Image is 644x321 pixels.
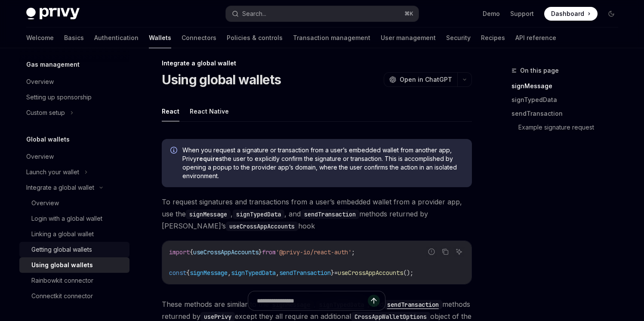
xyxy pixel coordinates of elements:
div: Getting global wallets [31,244,92,255]
a: Using global wallets [19,257,129,273]
code: signMessage [186,210,231,219]
div: Overview [31,198,59,208]
div: Setting up sponsorship [26,92,92,102]
span: ; [351,248,355,256]
button: React [162,101,179,121]
div: Integrate a global wallet [26,182,94,193]
a: Example signature request [518,120,625,134]
span: Open in ChatGPT [400,75,452,84]
div: Overview [26,77,54,87]
span: When you request a signature or transaction from a user’s embedded wallet from another app, Privy... [182,146,463,180]
a: signMessage [512,79,625,93]
span: = [334,269,338,277]
svg: Info [170,147,179,155]
a: Login with a global wallet [19,211,129,226]
span: { [190,248,193,256]
a: API reference [515,28,556,48]
a: Demo [483,9,500,18]
button: Send message [368,295,380,307]
span: (); [403,269,413,277]
span: from [262,248,276,256]
button: Ask AI [453,246,465,257]
span: } [259,248,262,256]
span: { [186,269,190,277]
code: useCrossAppAccounts [226,222,298,231]
a: signTypedData [512,93,625,107]
a: Support [510,9,534,18]
div: Rainbowkit connector [31,275,93,286]
button: Copy the contents from the code block [440,246,451,257]
a: Authentication [94,28,139,48]
span: useCrossAppAccounts [338,269,403,277]
span: const [169,269,186,277]
span: , [228,269,231,277]
button: Report incorrect code [426,246,437,257]
a: User management [381,28,436,48]
span: To request signatures and transactions from a user’s embedded wallet from a provider app, use the... [162,196,472,232]
div: Launch your wallet [26,167,79,177]
div: Using global wallets [31,260,93,270]
a: Dashboard [544,7,598,21]
h1: Using global wallets [162,72,281,87]
a: Setting up sponsorship [19,90,129,105]
span: '@privy-io/react-auth' [276,248,351,256]
span: sendTransaction [279,269,331,277]
div: Overview [26,151,54,162]
div: Linking a global wallet [31,229,94,239]
span: signTypedData [231,269,276,277]
div: Search... [242,9,266,19]
a: Connectors [182,28,216,48]
strong: requires [197,155,222,162]
span: Dashboard [551,9,584,18]
h5: Gas management [26,59,80,70]
button: React Native [190,101,229,121]
a: Rainbowkit connector [19,273,129,288]
span: } [331,269,334,277]
span: ⌘ K [404,10,413,17]
div: Integrate a global wallet [162,59,472,68]
a: Policies & controls [227,28,283,48]
a: Welcome [26,28,54,48]
h5: Global wallets [26,134,70,145]
div: Connectkit connector [31,291,93,301]
a: Overview [19,74,129,90]
a: Connectkit connector [19,288,129,304]
a: Overview [19,149,129,164]
span: , [276,269,279,277]
span: On this page [520,65,559,76]
span: signMessage [190,269,228,277]
a: Overview [19,195,129,211]
span: import [169,248,190,256]
code: sendTransaction [301,210,359,219]
div: Custom setup [26,108,65,118]
a: Linking a global wallet [19,226,129,242]
button: Search...⌘K [226,6,419,22]
span: useCrossAppAccounts [193,248,259,256]
a: Security [446,28,471,48]
a: Transaction management [293,28,370,48]
code: signTypedData [233,210,284,219]
button: Open in ChatGPT [384,72,457,87]
a: Wallets [149,28,171,48]
a: Recipes [481,28,505,48]
img: dark logo [26,8,80,20]
a: sendTransaction [512,107,625,120]
a: Basics [64,28,84,48]
button: Toggle dark mode [604,7,618,21]
a: Getting global wallets [19,242,129,257]
div: Login with a global wallet [31,213,102,224]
